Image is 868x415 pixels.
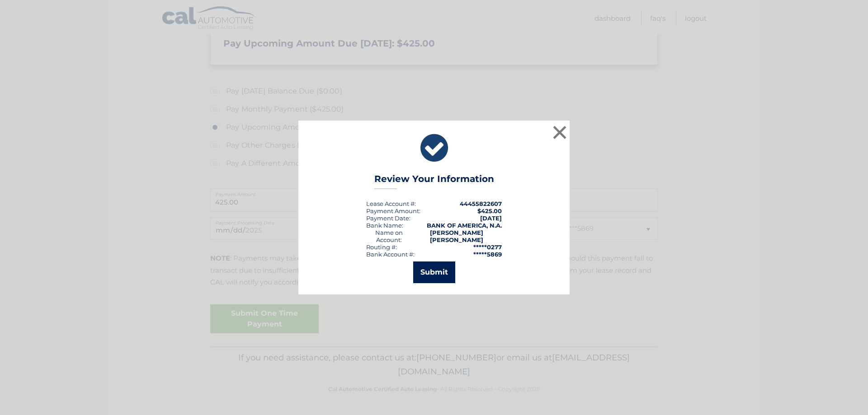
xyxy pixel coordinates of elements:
[366,200,416,207] div: Lease Account #:
[366,222,403,229] div: Bank Name:
[366,243,397,251] div: Routing #:
[551,123,569,141] button: ×
[480,214,502,222] span: [DATE]
[366,251,415,258] div: Bank Account #:
[430,229,483,243] strong: [PERSON_NAME] [PERSON_NAME]
[366,207,420,214] div: Payment Amount:
[366,214,409,222] span: Payment Date
[413,261,455,283] button: Submit
[366,214,410,222] div: :
[460,200,502,207] strong: 44455822607
[366,229,412,243] div: Name on Account:
[374,173,494,189] h3: Review Your Information
[427,222,502,229] strong: BANK OF AMERICA, N.A.
[477,207,502,214] span: $425.00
